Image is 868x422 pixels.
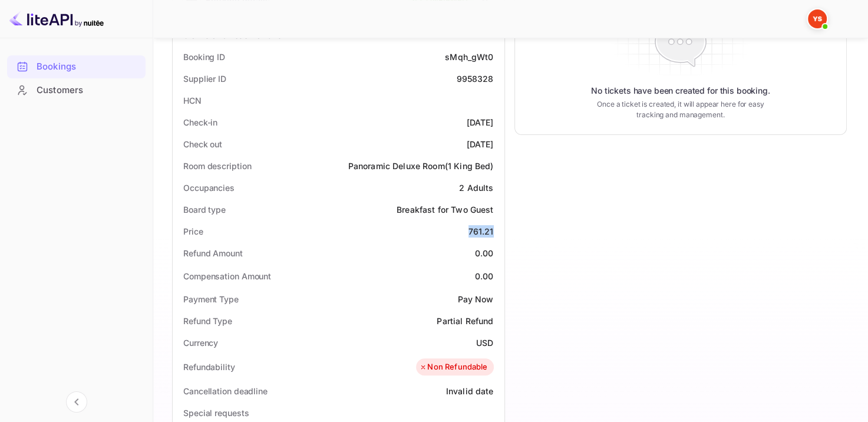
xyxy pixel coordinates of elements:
div: Currency [183,337,218,349]
a: Bookings [7,55,146,77]
div: Breakfast for Two Guest [397,203,493,216]
div: Non Refundable [419,361,487,373]
a: Customers [7,79,146,101]
div: Bookings [37,60,140,74]
div: [DATE] [467,116,494,128]
div: USD [476,337,493,349]
div: Supplier ID [183,72,226,85]
div: Compensation Amount [183,270,271,282]
p: No tickets have been created for this booking. [591,85,770,97]
div: Check-in [183,116,217,128]
div: Invalid date [446,385,494,397]
div: Price [183,225,203,238]
div: Room description [183,160,251,172]
img: Yandex Support [808,9,827,28]
div: Customers [7,79,146,102]
div: Pay Now [457,293,493,305]
div: 761.21 [468,225,494,238]
div: 0.00 [475,247,494,259]
div: Refund Type [183,315,232,327]
div: Board type [183,203,226,216]
div: Refundability [183,361,235,373]
div: sMqh_gWt0 [445,51,493,63]
div: [DATE] [467,138,494,150]
div: Panoramic Deluxe Room(1 King Bed) [348,160,494,172]
div: HCN [183,94,202,107]
div: 9958328 [456,72,493,85]
div: 0.00 [475,270,494,282]
button: Collapse navigation [66,391,87,413]
div: Payment Type [183,293,239,305]
img: LiteAPI logo [9,9,104,28]
div: 2 Adults [459,182,493,194]
div: Cancellation deadline [183,385,268,397]
div: Customers [37,84,140,97]
div: Bookings [7,55,146,78]
div: Check out [183,138,222,150]
p: Once a ticket is created, it will appear here for easy tracking and management. [592,99,769,120]
div: Partial Refund [437,315,493,327]
div: Booking ID [183,51,225,63]
div: Special requests [183,407,249,419]
div: Occupancies [183,182,235,194]
div: Refund Amount [183,247,243,259]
